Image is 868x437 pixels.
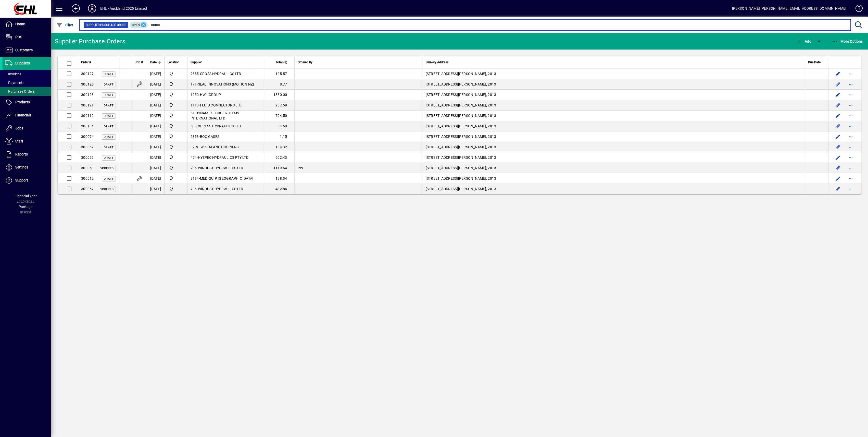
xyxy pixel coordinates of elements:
span: EHL AUCKLAND [168,113,184,119]
div: Supplier Purchase Orders [55,37,125,45]
td: [STREET_ADDRESS][PERSON_NAME], 2013 [422,90,805,100]
button: More options [847,112,855,120]
td: - [187,142,264,152]
span: Products [15,100,30,104]
td: [DATE] [147,100,164,111]
div: Order # [81,59,116,65]
span: 206 [191,187,197,191]
span: EHL AUCKLAND [168,165,184,171]
td: [STREET_ADDRESS][PERSON_NAME], 2013 [422,163,805,173]
div: EHL - Auckland 2025 Limited [100,4,147,13]
span: Financial Year [15,194,37,198]
span: 300053 [81,166,94,170]
div: Due Date [808,59,825,65]
td: 134.32 [264,142,294,152]
a: Settings [3,161,51,174]
td: 8.77 [264,79,294,90]
span: 300123 [81,93,94,97]
span: Location [168,59,180,65]
a: POS [3,31,51,44]
button: Edit [834,70,842,78]
span: DYNAMIC FLUID SYSTEMS INTERNATIONAL LTD [191,111,239,120]
a: Invoices [3,70,51,78]
span: EXPRESS HYDRAULICS LTD [196,124,241,128]
button: Edit [834,132,842,141]
span: Ordered By [298,59,312,65]
a: Financials [3,109,51,122]
button: More options [847,70,855,78]
td: 1119.64 [264,163,294,173]
td: 138.34 [264,173,294,184]
td: 34.50 [264,121,294,131]
span: Supplier [191,59,202,65]
td: [DATE] [147,163,164,173]
span: Draft [104,156,114,160]
button: Edit [834,101,842,109]
span: EHL AUCKLAND [168,92,184,98]
span: 300012 [81,176,94,180]
td: - [187,121,264,131]
div: Date [150,59,161,65]
span: POS [15,35,22,39]
span: FLUID CONNECTORS LTD [200,103,242,107]
span: Filter [56,23,73,27]
span: 1113 [191,103,199,107]
td: [STREET_ADDRESS][PERSON_NAME], 2013 [422,142,805,152]
span: More Options [832,39,863,43]
span: Draft [104,93,114,97]
td: - [187,131,264,142]
span: Payments [5,81,24,85]
button: More options [847,153,855,162]
td: [STREET_ADDRESS][PERSON_NAME], 2013 [422,69,805,79]
span: Suppliers [15,61,30,65]
span: Draft [104,135,114,139]
span: EHL AUCKLAND [168,186,184,192]
button: Edit [834,91,842,99]
a: Reports [3,148,51,161]
div: Total ($) [267,59,292,65]
td: [STREET_ADDRESS][PERSON_NAME], 2013 [422,173,805,184]
td: - [187,100,264,111]
span: Delivery Address [425,59,448,65]
td: 794.50 [264,111,294,121]
a: Products [3,96,51,109]
td: [STREET_ADDRESS][PERSON_NAME], 2013 [422,184,805,194]
button: More options [847,91,855,99]
span: 300074 [81,135,94,139]
span: EHL AUCKLAND [168,123,184,129]
span: WINDUST HYDRAULICS LTD [198,166,243,170]
span: Date [150,59,157,65]
span: 60 [191,124,195,128]
span: HWL GROUP [200,93,221,97]
span: 1050 [191,93,199,97]
span: Invoices [5,72,21,76]
span: WINDUST HYDRAULICS LTD [198,187,243,191]
button: Edit [834,112,842,120]
span: Support [15,178,28,182]
span: 206 [191,166,197,170]
td: 1.15 [264,131,294,142]
span: SEAL INNOVATIONS (MOTION NZ) [198,82,254,86]
span: MEDIQUIP [GEOGRAPHIC_DATA] [200,176,254,180]
span: Draft [104,146,114,149]
span: Job # [135,59,143,65]
button: More options [847,143,855,151]
span: 3184 [191,176,199,180]
td: [DATE] [147,90,164,100]
span: HYSPEC HYDRAULICS PTY LTD [198,155,248,160]
span: BOC GASES [200,135,219,139]
button: Edit [834,143,842,151]
span: Purchase Orders [5,89,35,93]
span: Ordered [100,167,114,170]
button: Add [68,4,84,13]
span: Home [15,22,25,26]
button: Edit [834,174,842,183]
td: - [187,90,264,100]
span: 300067 [81,145,94,149]
a: Purchase Orders [3,87,51,96]
a: Home [3,18,51,31]
td: [DATE] [147,69,164,79]
button: Filter [55,20,75,30]
div: Location [168,59,184,65]
span: 300121 [81,103,94,107]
